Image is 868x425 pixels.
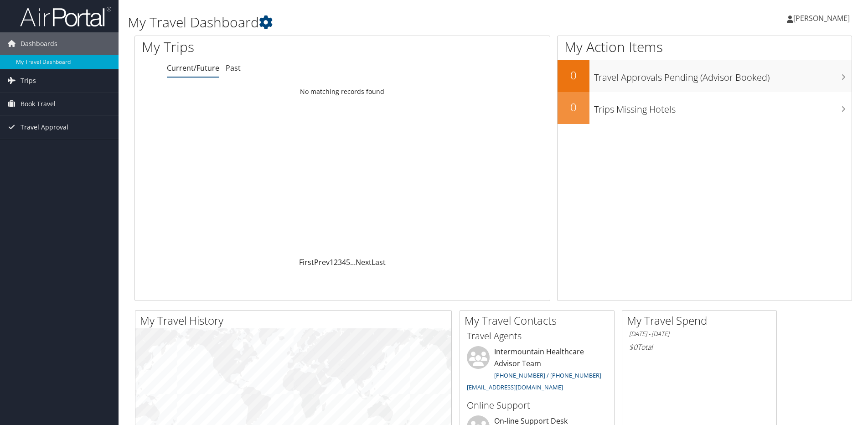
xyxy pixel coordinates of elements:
[558,92,852,124] a: 0Trips Missing Hotels
[627,313,776,328] h2: My Travel Spend
[494,371,601,379] a: [PHONE_NUMBER] / [PHONE_NUMBER]
[21,69,36,92] span: Trips
[128,13,615,32] h1: My Travel Dashboard
[135,83,550,100] td: No matching records found
[167,63,219,73] a: Current/Future
[142,37,370,57] h1: My Trips
[558,60,852,92] a: 0Travel Approvals Pending (Advisor Booked)
[21,32,57,55] span: Dashboards
[467,383,563,391] a: [EMAIL_ADDRESS][DOMAIN_NAME]
[346,257,350,267] a: 5
[594,98,852,116] h3: Trips Missing Hotels
[140,313,451,328] h2: My Travel History
[350,257,356,267] span: …
[338,257,342,267] a: 3
[226,63,241,73] a: Past
[467,330,607,342] h3: Travel Agents
[314,257,330,267] a: Prev
[558,99,589,115] h2: 0
[793,13,850,23] span: [PERSON_NAME]
[299,257,314,267] a: First
[372,257,386,267] a: Last
[334,257,338,267] a: 2
[558,37,852,57] h1: My Action Items
[629,342,637,352] span: $0
[465,313,614,328] h2: My Travel Contacts
[467,399,607,412] h3: Online Support
[462,346,612,395] li: Intermountain Healthcare Advisor Team
[558,67,589,83] h2: 0
[356,257,372,267] a: Next
[787,5,859,32] a: [PERSON_NAME]
[21,93,56,115] span: Book Travel
[629,342,770,352] h6: Total
[21,116,68,139] span: Travel Approval
[342,257,346,267] a: 4
[330,257,334,267] a: 1
[594,67,852,84] h3: Travel Approvals Pending (Advisor Booked)
[629,330,770,338] h6: [DATE] - [DATE]
[20,6,111,27] img: airportal-logo.png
